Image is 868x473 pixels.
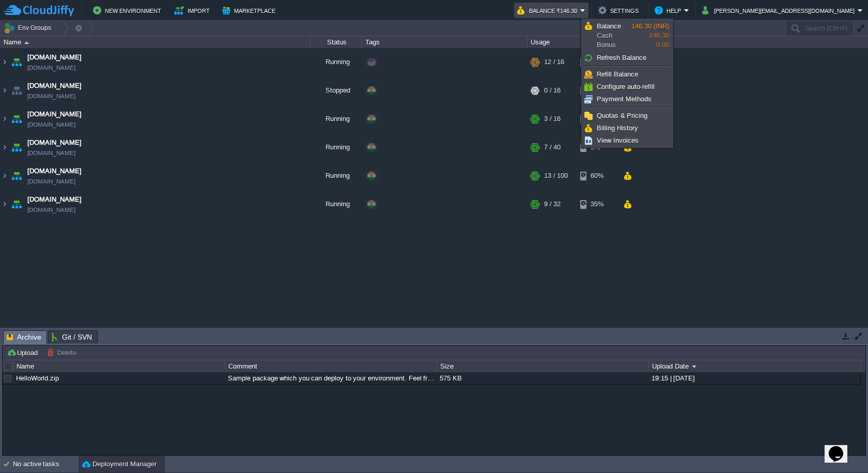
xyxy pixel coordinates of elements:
[544,48,564,76] div: 12 / 16
[27,138,82,148] a: [DOMAIN_NAME]
[544,105,561,133] div: 3 / 16
[583,135,672,146] a: View Invoices
[27,205,75,215] span: [DOMAIN_NAME]
[597,112,647,119] span: Quotas & Pricing
[437,372,648,384] div: 575 KB
[311,36,362,48] div: Status
[222,4,278,17] button: Marketplace
[27,52,82,63] a: [DOMAIN_NAME]
[580,162,614,190] div: 60%
[583,69,672,80] a: Refill Balance
[311,77,362,104] div: Stopped
[597,136,639,144] span: View Invoices
[24,41,29,44] img: AMDAwAAAACH5BAEAAAAALAAAAAABAAEAAAICRAEAOw==
[631,22,669,30] span: 146.30 (INR)
[544,77,561,104] div: 0 / 16
[597,124,638,132] span: Billing History
[226,360,437,372] div: Comment
[16,374,59,382] a: HelloWorld.zip
[9,48,24,76] img: AMDAwAAAACH5BAEAAAAALAAAAAABAAEAAAICRAEAOw==
[597,95,652,103] span: Payment Methods
[528,36,637,48] div: Usage
[9,162,24,190] img: AMDAwAAAACH5BAEAAAAALAAAAAABAAEAAAICRAEAOw==
[597,83,655,90] span: Configure auto-refill
[82,459,157,469] button: Deployment Manager
[580,190,614,218] div: 35%
[9,190,24,218] img: AMDAwAAAACH5BAEAAAAALAAAAAABAAEAAAICRAEAOw==
[1,36,310,48] div: Name
[13,456,78,472] div: No active tasks
[363,36,527,48] div: Tags
[583,94,672,105] a: Payment Methods
[27,81,82,91] a: [DOMAIN_NAME]
[9,105,24,133] img: AMDAwAAAACH5BAEAAAAALAAAAAABAAEAAAICRAEAOw==
[438,360,648,372] div: Size
[583,123,672,134] a: Billing History
[583,52,672,64] a: Refresh Balance
[9,77,24,104] img: AMDAwAAAACH5BAEAAAAALAAAAAABAAEAAAICRAEAOw==
[544,190,561,218] div: 9 / 32
[14,360,225,372] div: Name
[649,360,860,372] div: Upload Date
[27,166,82,176] a: [DOMAIN_NAME]
[52,331,92,343] span: Git / SVN
[311,162,362,190] div: Running
[311,105,362,133] div: Running
[311,48,362,76] div: Running
[1,77,9,104] img: AMDAwAAAACH5BAEAAAAALAAAAAABAAEAAAICRAEAOw==
[27,176,75,187] span: [DOMAIN_NAME]
[7,348,41,357] button: Upload
[517,4,580,17] button: Balance ₹146.30
[649,372,860,384] div: 19:15 | [DATE]
[27,63,75,73] a: [DOMAIN_NAME]
[544,133,561,161] div: 7 / 40
[47,348,80,357] button: Delete
[27,109,82,119] a: [DOMAIN_NAME]
[311,133,362,161] div: Running
[93,4,164,17] button: New Environment
[1,48,9,76] img: AMDAwAAAACH5BAEAAAAALAAAAAABAAEAAAICRAEAOw==
[225,372,436,384] div: Sample package which you can deploy to your environment. Feel free to delete and upload a package...
[1,190,9,218] img: AMDAwAAAACH5BAEAAAAALAAAAAABAAEAAAICRAEAOw==
[825,432,858,463] iframe: chat widget
[597,54,646,62] span: Refresh Balance
[598,4,642,17] button: Settings
[1,162,9,190] img: AMDAwAAAACH5BAEAAAAALAAAAAABAAEAAAICRAEAOw==
[597,22,621,30] span: Balance
[4,21,55,35] button: Env Groups
[544,162,568,190] div: 13 / 100
[597,22,631,50] span: Cash Bonus
[631,22,669,49] span: 146.30 0.00
[597,70,638,78] span: Refill Balance
[27,148,75,158] a: [DOMAIN_NAME]
[27,194,82,205] a: [DOMAIN_NAME]
[583,81,672,93] a: Configure auto-refill
[583,20,672,51] a: BalanceCashBonus146.30 (INR)146.300.00
[27,91,75,101] span: [DOMAIN_NAME]
[702,4,858,17] button: [PERSON_NAME][EMAIL_ADDRESS][DOMAIN_NAME]
[9,133,24,161] img: AMDAwAAAACH5BAEAAAAALAAAAAABAAEAAAICRAEAOw==
[174,4,213,17] button: Import
[311,190,362,218] div: Running
[27,119,75,130] a: [DOMAIN_NAME]
[1,133,9,161] img: AMDAwAAAACH5BAEAAAAALAAAAAABAAEAAAICRAEAOw==
[7,331,41,344] span: Archive
[655,4,684,17] button: Help
[4,4,74,17] img: CloudJiffy
[1,105,9,133] img: AMDAwAAAACH5BAEAAAAALAAAAAABAAEAAAICRAEAOw==
[583,110,672,121] a: Quotas & Pricing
